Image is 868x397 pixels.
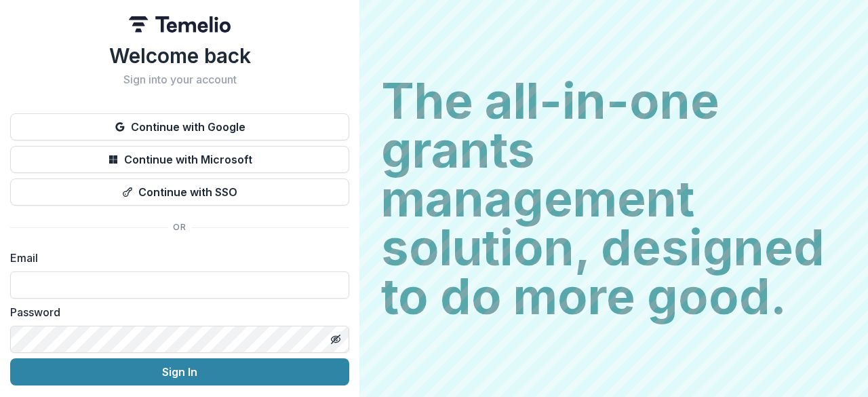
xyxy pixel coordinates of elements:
[10,146,349,173] button: Continue with Microsoft
[10,358,349,385] button: Sign In
[325,328,347,350] button: Toggle password visibility
[10,43,349,68] h1: Welcome back
[10,113,349,140] button: Continue with Google
[10,73,349,86] h2: Sign into your account
[10,250,341,266] label: Email
[10,178,349,206] button: Continue with SSO
[10,304,341,320] label: Password
[129,16,231,33] img: Temelio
